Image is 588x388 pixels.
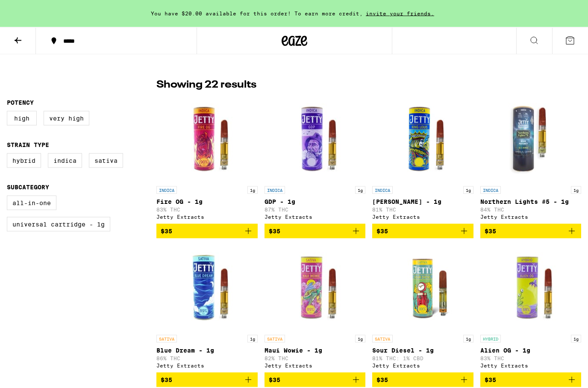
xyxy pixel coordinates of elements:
[480,207,582,212] p: 84% THC
[265,356,366,361] p: 82% THC
[7,141,49,148] legend: Strain Type
[7,196,56,210] label: All-In-One
[156,97,258,224] a: Open page for Fire OG - 1g from Jetty Extracts
[571,186,581,194] p: 1g
[272,245,358,331] img: Jetty Extracts - Maui Wowie - 1g
[480,373,582,387] button: Add to bag
[265,198,366,205] p: GDP - 1g
[372,186,393,194] p: INDICA
[156,373,258,387] button: Add to bag
[156,356,258,361] p: 86% THC
[372,245,473,373] a: Open page for Sour Diesel - 1g from Jetty Extracts
[355,335,365,343] p: 1g
[372,224,473,238] button: Add to bag
[480,198,582,205] p: Northern Lights #5 - 1g
[161,228,172,235] span: $35
[164,97,250,182] img: Jetty Extracts - Fire OG - 1g
[363,11,437,16] span: invite your friends.
[480,224,582,238] button: Add to bag
[265,97,366,224] a: Open page for GDP - 1g from Jetty Extracts
[44,111,89,126] label: Very High
[247,335,258,343] p: 1g
[7,153,41,168] label: Hybrid
[485,376,496,383] span: $35
[376,376,388,383] span: $35
[480,347,582,354] p: Alien OG - 1g
[485,228,496,235] span: $35
[156,198,258,205] p: Fire OG - 1g
[372,335,393,343] p: SATIVA
[48,153,82,168] label: Indica
[269,376,280,383] span: $35
[89,153,123,168] label: Sativa
[265,186,285,194] p: INDICA
[372,356,473,361] p: 81% THC: 1% CBD
[380,245,465,331] img: Jetty Extracts - Sour Diesel - 1g
[480,356,582,361] p: 83% THC
[372,198,473,205] p: [PERSON_NAME] - 1g
[156,78,256,92] p: Showing 22 results
[7,99,34,106] legend: Potency
[372,207,473,212] p: 81% THC
[488,97,573,182] img: Jetty Extracts - Northern Lights #5 - 1g
[265,224,366,238] button: Add to bag
[376,228,388,235] span: $35
[156,224,258,238] button: Add to bag
[164,245,250,331] img: Jetty Extracts - Blue Dream - 1g
[156,245,258,373] a: Open page for Blue Dream - 1g from Jetty Extracts
[156,207,258,212] p: 83% THC
[372,97,473,224] a: Open page for King Louis - 1g from Jetty Extracts
[372,347,473,354] p: Sour Diesel - 1g
[151,11,363,16] span: You have $20.00 available for this order! To earn more credit,
[372,363,473,368] div: Jetty Extracts
[463,186,473,194] p: 1g
[480,97,582,224] a: Open page for Northern Lights #5 - 1g from Jetty Extracts
[463,335,473,343] p: 1g
[372,373,473,387] button: Add to bag
[161,376,172,383] span: $35
[156,347,258,354] p: Blue Dream - 1g
[380,97,465,182] img: Jetty Extracts - King Louis - 1g
[571,335,581,343] p: 1g
[156,214,258,220] div: Jetty Extracts
[265,214,366,220] div: Jetty Extracts
[480,214,582,220] div: Jetty Extracts
[265,363,366,368] div: Jetty Extracts
[265,347,366,354] p: Maui Wowie - 1g
[269,228,280,235] span: $35
[265,245,366,373] a: Open page for Maui Wowie - 1g from Jetty Extracts
[480,245,582,373] a: Open page for Alien OG - 1g from Jetty Extracts
[265,335,285,343] p: SATIVA
[480,363,582,368] div: Jetty Extracts
[247,186,258,194] p: 1g
[265,373,366,387] button: Add to bag
[7,184,49,191] legend: Subcategory
[7,111,37,126] label: High
[7,217,110,232] label: Universal Cartridge - 1g
[480,335,501,343] p: HYBRID
[156,186,177,194] p: INDICA
[156,335,177,343] p: SATIVA
[480,186,501,194] p: INDICA
[355,186,365,194] p: 1g
[372,214,473,220] div: Jetty Extracts
[156,363,258,368] div: Jetty Extracts
[272,97,358,182] img: Jetty Extracts - GDP - 1g
[265,207,366,212] p: 87% THC
[488,245,573,331] img: Jetty Extracts - Alien OG - 1g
